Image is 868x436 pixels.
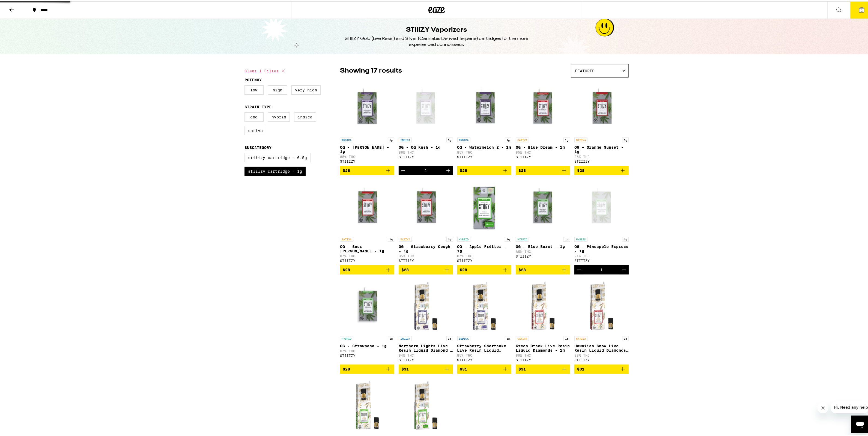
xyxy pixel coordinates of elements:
div: STIIIZY [516,253,570,257]
p: Northern Lights Live Resin Liquid Diamond - 1g [399,342,453,351]
p: 87% THC [340,348,394,351]
img: STIIIZY - OG - Orange Sunset - 1g [574,79,629,133]
button: Decrement [399,165,408,174]
a: Open page for OG - Watermelon Z - 1g from STIIIZY [457,79,512,165]
p: 1g [446,136,453,141]
p: OG - Blue Burst - 1g [516,243,570,247]
legend: Potency [244,76,262,81]
p: 87% THC [340,253,394,256]
div: STIIIZY [340,158,394,162]
label: Indica [294,111,316,120]
span: $28 [460,266,467,271]
p: HYBRID [574,235,587,240]
p: 91% THC [574,253,629,256]
p: 85% THC [340,154,394,157]
img: STIIIZY - OG - Blue Burst - 1g [516,178,570,233]
div: STIIIZY [574,357,629,360]
p: INDICA [340,136,353,141]
p: SATIVA [516,136,529,141]
button: Add to bag [516,363,570,372]
span: Featured [575,67,595,72]
button: Increment [444,165,453,174]
p: 88% THC [574,352,629,356]
span: $28 [518,266,526,271]
legend: Subcategory [244,144,272,148]
p: 87% THC [457,253,512,256]
p: 85% THC [399,253,453,256]
p: 1g [622,335,629,340]
img: STIIIZY - OG - Apple Fritter - 1g [457,178,512,233]
p: OG - Orange Sunset - 1g [574,144,629,153]
h1: STIIIZY Vaporizers [406,24,467,33]
button: Increment [619,264,629,273]
button: Add to bag [340,264,394,273]
a: Open page for OG - Blue Burst - 1g from STIIIZY [516,178,570,264]
label: Sativa [244,125,266,134]
p: INDICA [457,335,470,340]
span: $28 [518,167,526,171]
button: Clear 1 filter [244,63,287,76]
p: 1g [388,335,394,340]
div: STIIIZY [457,357,512,360]
div: STIIIZY [340,353,394,356]
button: Add to bag [457,264,512,273]
img: STIIIZY - Northern Lights Live Resin Liquid Diamond - 1g [399,277,453,332]
p: Strawberry Shortcake Live Resin Liquid Diamonds - 1g [457,342,512,351]
p: 85% THC [457,352,512,356]
p: SATIVA [340,235,353,240]
span: $31 [518,366,526,370]
span: $31 [577,366,584,370]
p: INDICA [399,136,412,141]
a: Open page for Green Crack Live Resin Liquid Diamonds - 1g from STIIIZY [516,277,570,363]
p: HYBRID [457,235,470,240]
p: HYBRID [516,235,529,240]
p: Green Crack Live Resin Liquid Diamonds - 1g [516,342,570,351]
button: Decrement [574,264,584,273]
p: OG - Sour [PERSON_NAME] - 1g [340,243,394,252]
a: Open page for Strawberry Shortcake Live Resin Liquid Diamonds - 1g from STIIIZY [457,277,512,363]
img: STIIIZY - Green Crack Live Resin Liquid Diamonds - 1g [516,277,570,332]
p: SATIVA [516,335,529,340]
p: SATIVA [574,136,587,141]
a: Open page for Northern Lights Live Resin Liquid Diamond - 1g from STIIIZY [399,277,453,363]
div: STIIIZY [399,357,453,360]
a: Open page for OG - Orange Sunset - 1g from STIIIZY [574,79,629,165]
button: Add to bag [574,363,629,372]
span: $28 [577,167,584,171]
span: $31 [460,366,467,370]
p: INDICA [399,335,412,340]
div: STIIIZY [399,154,453,157]
div: 1 [425,167,427,171]
img: STIIIZY - OG - Sour Tangie - 1g [340,178,394,233]
p: Hawaiian Snow Live Resin Liquid Diamonds - 1g [574,342,629,351]
p: 1g [388,235,394,240]
p: OG - OG Kush - 1g [399,144,453,148]
p: 1g [563,136,570,141]
a: Open page for OG - Strawnana - 1g from STIIIZY [340,277,394,363]
p: OG - [PERSON_NAME] - 1g [340,144,394,153]
a: Open page for OG - Blue Dream - 1g from STIIIZY [516,79,570,165]
p: 86% THC [574,154,629,157]
a: Open page for Hawaiian Snow Live Resin Liquid Diamonds - 1g from STIIIZY [574,277,629,363]
label: Very High [291,84,321,93]
p: 1g [563,235,570,240]
div: STIIIZY Gold (Live Resin) and Silver (Cannabis Derived Terpene) cartridges for the more experienc... [337,34,536,46]
img: STIIIZY - Strawberry Shortcake Live Resin Liquid Diamonds - 1g [457,277,512,332]
img: STIIIZY - OG - Blue Dream - 1g [516,79,570,133]
a: Open page for OG - Apple Fritter - 1g from STIIIZY [457,178,512,264]
label: Low [244,84,264,93]
span: $28 [460,167,467,171]
a: Open page for OG - Strawberry Cough - 1g from STIIIZY [399,178,453,264]
p: HYBRID [340,335,353,340]
p: SATIVA [574,335,587,340]
p: 1g [505,136,511,141]
p: OG - Strawberry Cough - 1g [399,243,453,252]
button: Add to bag [399,363,453,372]
div: STIIIZY [574,158,629,162]
p: 88% THC [399,149,453,153]
img: STIIIZY - OG - Strawnana - 1g [340,277,394,332]
button: Add to bag [516,165,570,174]
img: STIIIZY - OG - King Louis XIII - 1g [340,79,394,133]
label: STIIIZY Cartridge - 1g [244,165,306,175]
legend: Strain Type [244,103,272,108]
